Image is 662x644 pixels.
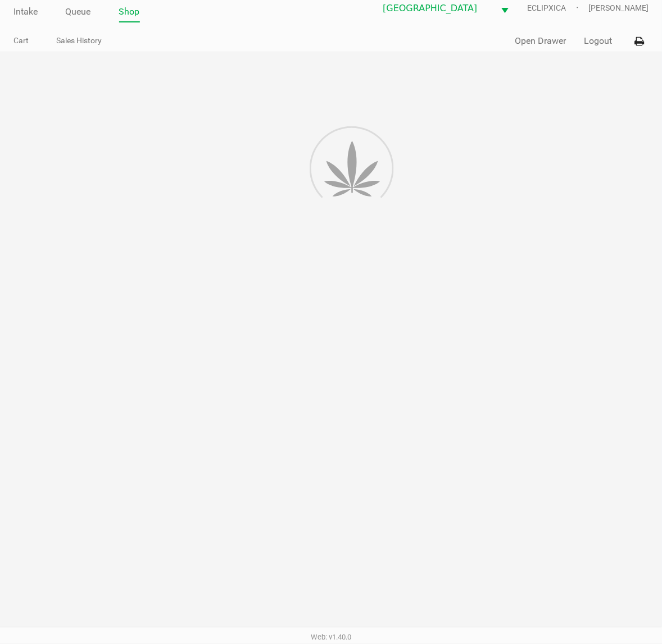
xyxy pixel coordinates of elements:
[584,34,612,48] button: Logout
[383,2,487,15] span: [GEOGRAPHIC_DATA]
[57,34,102,48] a: Sales History
[13,4,38,20] a: Intake
[13,34,29,48] a: Cart
[515,34,566,48] button: Open Drawer
[311,633,351,642] span: Web: v1.40.0
[588,2,649,14] span: [PERSON_NAME]
[66,4,91,20] a: Queue
[527,2,588,14] span: ECLIPXICA
[119,4,140,20] a: Shop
